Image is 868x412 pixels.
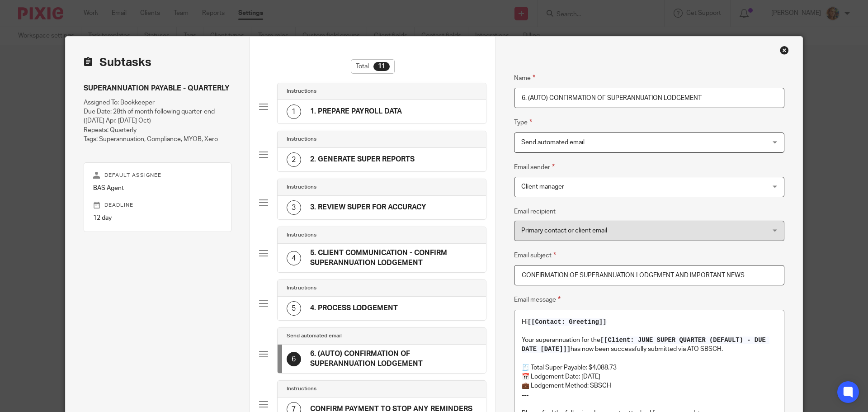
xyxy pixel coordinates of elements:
h4: Instructions [287,385,316,393]
label: Type [514,117,532,128]
div: 11 [373,62,390,71]
label: Name [514,73,535,83]
h4: Instructions [287,136,316,143]
div: 3 [287,200,301,215]
span: Send automated email [521,139,585,146]
p: Default assignee [93,172,222,179]
span: [[Contact: Greeting]] [528,318,607,326]
h4: 1. PREPARE PAYROLL DATA [310,107,402,116]
h4: Instructions [287,284,316,292]
label: Email subject [514,250,556,260]
span: Client manager [521,184,564,190]
div: 4 [287,251,301,265]
p: 12 day [93,213,222,223]
div: 6 [287,352,301,366]
span: [[Client: JUNE SUPER QUARTER (DEFAULT) - DUE DATE [DATE]]] [522,336,769,353]
p: Deadline [93,202,222,209]
p: Your superannuation for the has now been successfully submitted via ATO SBSCH. 🧾 Total Super Paya... [522,336,777,400]
h4: SUPERANNUATION PAYABLE - QUARTERLY [84,84,231,93]
h4: 2. GENERATE SUPER REPORTS [310,155,415,164]
input: Subject [514,265,784,285]
div: 2 [287,152,301,167]
label: Email message [514,294,561,305]
p: BAS Agent [93,184,222,193]
h4: Instructions [287,88,316,95]
p: Hi [522,317,777,327]
label: Email sender [514,162,555,172]
h4: 3. REVIEW SUPER FOR ACCURACY [310,203,426,212]
p: Assigned To: Bookkeeper Due Date: 28th of month following quarter-end ([DATE] Apr, [DATE] Oct) Re... [84,98,231,144]
h4: 6. (AUTO) CONFIRMATION OF SUPERANNUATION LODGEMENT [310,349,477,369]
h2: Subtasks [84,55,151,70]
div: Close this dialog window [780,46,789,55]
label: Email recipient [514,207,556,216]
h4: Send automated email [287,332,342,340]
h4: Instructions [287,232,316,239]
div: 1 [287,104,301,119]
span: Primary contact or client email [521,227,607,234]
h4: 5. CLIENT COMMUNICATION - CONFIRM SUPERANNUATION LODGEMENT [310,248,477,268]
div: 5 [287,301,301,316]
h4: 4. PROCESS LODGEMENT [310,303,398,313]
h4: Instructions [287,184,316,191]
div: Total [351,59,395,74]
